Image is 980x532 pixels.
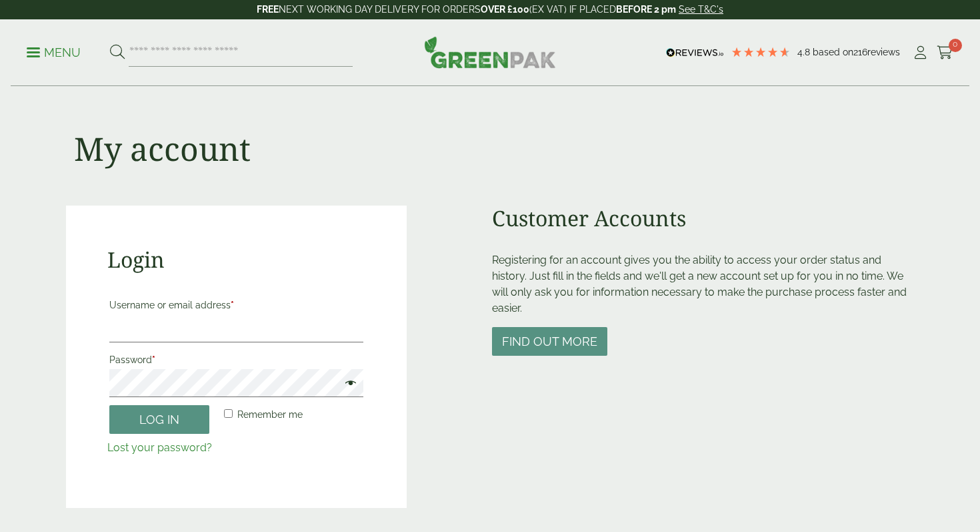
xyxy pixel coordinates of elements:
[27,45,81,61] p: Menu
[224,409,233,418] input: Remember me
[27,45,81,58] a: Menu
[492,252,914,316] p: Registering for an account gives you the ability to access your order status and history. Just fi...
[937,46,953,59] i: Cart
[109,350,363,369] label: Password
[257,4,279,15] strong: FREE
[107,247,365,272] h2: Login
[867,47,900,57] span: reviews
[492,206,914,231] h2: Customer Accounts
[616,4,676,15] strong: BEFORE 2 pm
[813,47,853,57] span: Based on
[912,46,929,59] i: My Account
[853,47,867,57] span: 216
[492,327,607,356] button: Find out more
[666,48,724,57] img: REVIEWS.io
[492,336,607,348] a: Find out more
[109,296,363,314] label: Username or email address
[74,129,251,168] h1: My account
[424,36,556,68] img: GreenPak Supplies
[481,4,529,15] strong: OVER £100
[107,441,212,454] a: Lost your password?
[679,4,723,15] a: See T&C's
[949,39,962,52] span: 0
[937,43,953,63] a: 0
[109,405,209,434] button: Log in
[237,409,303,420] span: Remember me
[731,46,791,58] div: 4.79 Stars
[797,47,813,57] span: 4.8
